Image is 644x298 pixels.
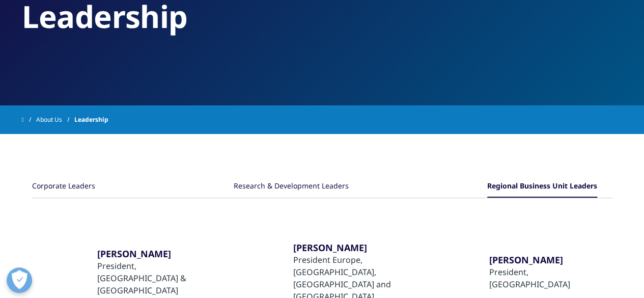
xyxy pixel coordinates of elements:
[36,111,74,129] a: About Us
[97,260,215,296] div: ​President, [GEOGRAPHIC_DATA] & [GEOGRAPHIC_DATA]
[32,176,95,198] button: Corporate Leaders
[74,111,108,129] span: Leadership
[489,254,607,266] a: [PERSON_NAME]
[97,248,215,260] a: [PERSON_NAME]
[7,267,32,293] button: Open Preferences
[487,176,597,198] button: Regional Business Unit Leaders
[234,176,349,198] button: Research & Development Leaders
[293,241,411,254] a: ​[PERSON_NAME]
[489,266,607,290] div: ​President, [GEOGRAPHIC_DATA]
